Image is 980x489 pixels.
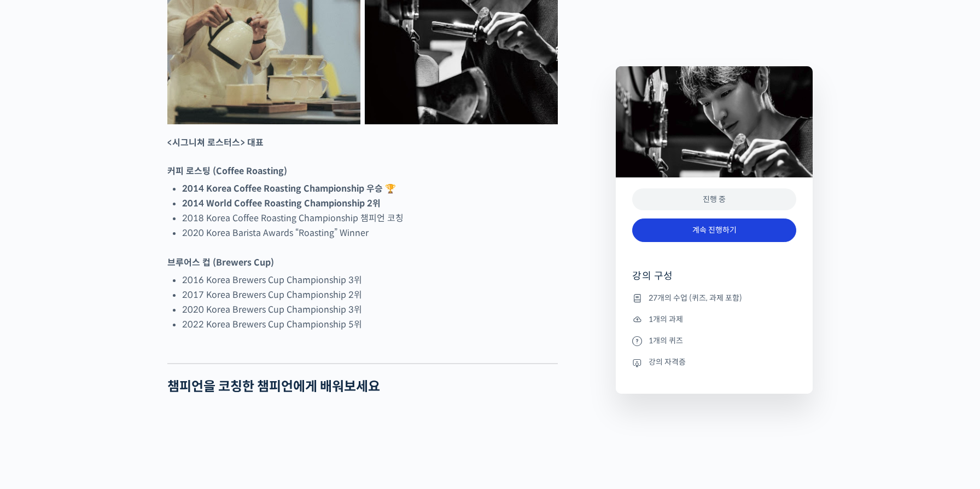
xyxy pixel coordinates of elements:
h4: 강의 구성 [632,269,796,291]
h2: 챔피언을 코칭한 챔피언에게 배워보세요 [167,379,558,395]
li: 강의 자격증 [632,356,796,369]
span: 홈 [34,364,41,372]
li: 2016 Korea Brewers Cup Championship 3위 [182,273,558,287]
li: 1개의 과제 [632,313,796,326]
strong: 2014 Korea Coffee Roasting Championship 우승 🏆 [182,183,396,194]
a: 대화 [72,347,141,375]
strong: 2014 World Coffee Roasting Championship 2위 [182,198,381,209]
li: 2017 Korea Brewers Cup Championship 2위 [182,287,558,302]
li: 1개의 퀴즈 [632,334,796,347]
li: 2018 Korea Coffee Roasting Championship 챔피언 코칭 [182,211,558,226]
strong: 브루어스 컵 (Brewers Cup) [167,257,274,268]
span: 대화 [100,364,113,373]
li: 27개의 수업 (퀴즈, 과제 포함) [632,291,796,304]
a: 계속 진행하기 [632,218,796,242]
strong: 커피 로스팅 (Coffee Roasting) [167,165,287,177]
a: 홈 [3,347,72,375]
span: 설정 [169,364,182,372]
li: 2022 Korea Brewers Cup Championship 5위 [182,317,558,332]
li: 2020 Korea Barista Awards “Roasting” Winner [182,226,558,240]
a: 설정 [141,347,210,375]
div: 진행 중 [632,188,796,211]
li: 2020 Korea Brewers Cup Championship 3위 [182,302,558,317]
strong: <시그니쳐 로스터스> 대표 [167,137,264,148]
